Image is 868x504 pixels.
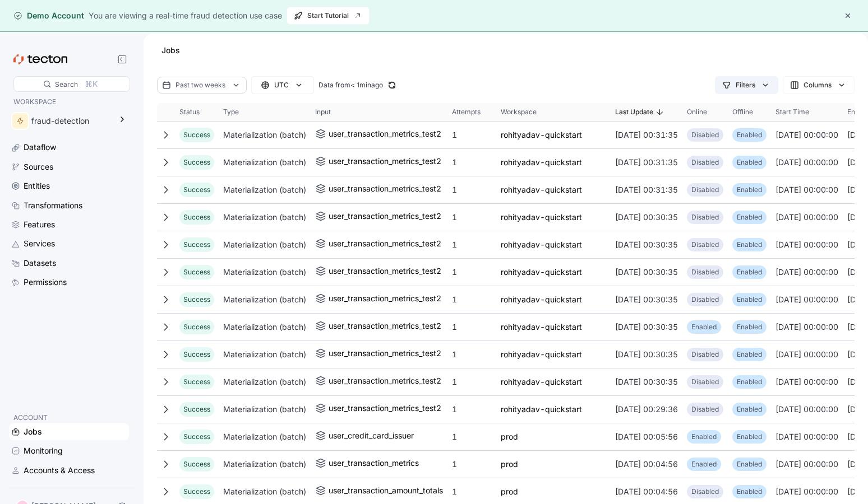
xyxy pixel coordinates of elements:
[687,108,707,116] span: Online
[9,423,129,440] a: Jobs
[31,115,111,127] div: fraud-detection
[737,459,762,470] p: Enabled
[611,179,682,201] div: [DATE] 00:31:35
[13,412,124,423] p: ACCOUNT
[329,292,441,305] div: user_transaction_metrics_test2
[219,453,311,475] div: Materialization (batch)
[501,403,582,416] a: rohityadav-quickstart
[447,288,496,311] div: 1
[176,80,228,90] div: Past two weeks
[737,184,762,195] p: Enabled
[691,157,719,168] p: Disabled
[24,426,42,438] div: Jobs
[329,127,441,141] div: user_transaction_metrics_test2
[501,108,537,116] span: Workspace
[315,484,443,500] a: user_transaction_amount_totals
[611,453,682,475] div: [DATE] 00:04:56
[315,347,441,363] a: user_transaction_metrics_test2
[183,295,210,304] span: Success
[611,103,682,121] button: Last Update
[223,108,239,116] span: Type
[771,316,843,338] div: [DATE] 00:00:00
[9,235,129,252] a: Services
[329,374,441,388] div: user_transaction_metrics_test2
[183,323,210,331] span: Success
[329,347,441,360] div: user_transaction_metrics_test2
[24,161,53,173] div: Sources
[24,218,55,231] div: Features
[183,268,210,276] span: Success
[315,155,441,171] a: user_transaction_metrics_test2
[691,404,719,415] p: Disabled
[329,209,441,223] div: user_transaction_metrics_test2
[251,76,314,94] button: UTC
[179,108,200,116] span: Status
[24,199,82,212] div: Transformations
[771,151,843,174] div: [DATE] 00:00:00
[447,206,496,228] div: 1
[219,480,311,503] div: Materialization (batch)
[329,429,414,442] div: user_credit_card_issuer
[24,464,95,477] div: Accounts & Access
[737,267,762,278] p: Enabled
[691,184,719,195] p: Disabled
[732,108,753,116] span: Offline
[501,238,582,251] a: rohityadav-quickstart
[315,319,441,335] a: user_transaction_metrics_test2
[13,76,130,92] div: Search⌘K
[219,151,311,174] div: Materialization (batch)
[219,206,311,228] div: Materialization (batch)
[447,398,496,421] div: 1
[715,76,778,94] button: Filters
[219,371,311,393] div: Materialization (batch)
[447,124,496,146] div: 1
[55,79,78,90] div: Search
[315,237,441,253] a: user_transaction_metrics_test2
[737,431,762,442] p: Enabled
[771,398,843,421] div: [DATE] 00:00:00
[9,442,129,459] a: Monitoring
[329,264,441,278] div: user_transaction_metrics_test2
[611,371,682,393] div: [DATE] 00:30:35
[691,239,719,250] p: Disabled
[183,487,210,496] span: Success
[691,376,719,388] p: Disabled
[611,288,682,311] div: [DATE] 00:30:35
[315,127,441,143] a: user_transaction_metrics_test2
[315,456,419,473] a: user_transaction_metrics
[771,124,843,146] div: [DATE] 00:00:00
[183,158,210,166] span: Success
[315,292,441,308] a: user_transaction_metrics_test2
[737,294,762,305] p: Enabled
[771,103,843,121] button: Start Time
[611,480,682,503] div: [DATE] 00:04:56
[611,343,682,366] div: [DATE] 00:30:35
[447,179,496,201] div: 1
[24,257,56,269] div: Datasets
[24,141,56,153] div: Dataflow
[315,429,414,445] a: user_credit_card_issuer
[447,343,496,366] div: 1
[447,426,496,448] div: 1
[447,453,496,475] div: 1
[501,156,582,169] a: rohityadav-quickstart
[783,76,855,94] button: Columns
[771,261,843,283] div: [DATE] 00:00:00
[9,216,129,233] a: Features
[737,239,762,250] p: Enabled
[9,197,129,214] a: Transformations
[447,261,496,283] div: 1
[447,151,496,174] div: 1
[329,402,441,415] div: user_transaction_metrics_test2
[501,485,518,498] a: prod
[287,7,370,25] button: Start Tutorial
[315,182,441,198] a: user_transaction_metrics_test2
[329,319,441,333] div: user_transaction_metrics_test2
[501,265,582,279] a: rohityadav-quickstart
[771,179,843,201] div: [DATE] 00:00:00
[501,348,582,361] a: rohityadav-quickstart
[501,211,582,224] a: rohityadav-quickstart
[329,182,441,195] div: user_transaction_metrics_test2
[183,405,210,413] span: Success
[737,212,762,223] p: Enabled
